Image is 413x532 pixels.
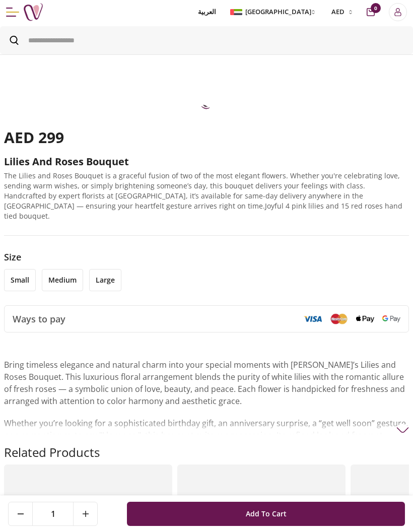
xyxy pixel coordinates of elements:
button: [GEOGRAPHIC_DATA] [228,7,319,17]
li: medium [42,269,83,291]
img: Mastercard [330,313,348,324]
span: [GEOGRAPHIC_DATA] [245,7,311,17]
p: Whether you’re looking for a sophisticated birthday gift, an anniversary surprise, a “get well so... [4,417,409,453]
img: Nigwa-uae-gifts [23,2,43,22]
h2: Lilies and Roses Bouquet [4,155,409,169]
span: 0 [371,3,381,13]
button: AED [325,7,357,17]
li: small [4,269,36,291]
span: العربية [198,7,216,17]
span: Add To Cart [246,505,287,523]
span: Ways to pay [13,312,65,326]
p: The Lilies and Roses Bouquet is a graceful fusion of two of the most elegant flowers. Whether you... [4,171,409,221]
img: Visa [304,315,322,322]
h2: Related Products [4,444,100,460]
li: large [89,269,121,291]
span: AED 299 [4,127,64,148]
span: AED [331,7,345,17]
h3: Size [4,250,409,264]
img: Arabic_dztd3n.png [230,9,242,15]
button: Add To Cart [127,502,405,526]
span: 1 [33,502,73,525]
button: cart-button [367,8,375,16]
p: Bring timeless elegance and natural charm into your special moments with [PERSON_NAME]’s Lilies a... [4,359,409,407]
img: Apple Pay [356,315,374,323]
img: Google Pay [382,315,400,322]
img: arrow [396,424,409,436]
img: Lilies and Roses Bouquet undefined--0 [181,69,232,119]
button: Login [389,3,407,21]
